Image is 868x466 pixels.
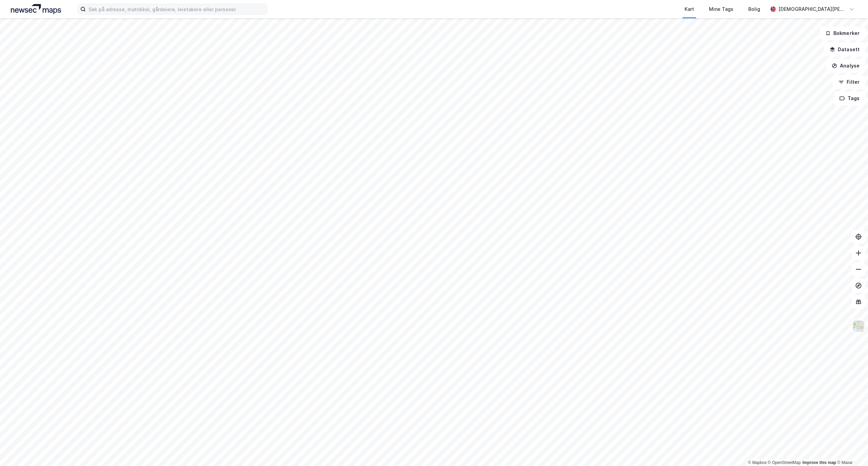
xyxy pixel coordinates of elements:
div: Kontrollprogram for chat [834,433,868,466]
img: logo.a4113a55bc3d86da70a041830d287a7e.svg [11,4,61,14]
iframe: Chat Widget [834,433,868,466]
div: [DEMOGRAPHIC_DATA][PERSON_NAME] [778,5,846,13]
div: Bolig [748,5,760,13]
div: Mine Tags [709,5,733,13]
input: Søk på adresse, matrikkel, gårdeiere, leietakere eller personer [86,4,267,14]
div: Kart [685,5,694,13]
